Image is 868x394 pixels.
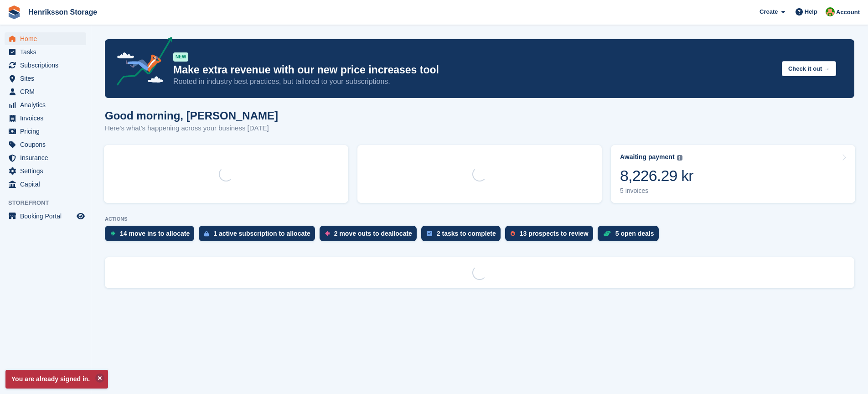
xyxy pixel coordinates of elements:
a: menu [5,125,86,138]
div: Awaiting payment [620,153,675,161]
p: Here's what's happening across your business [DATE] [105,123,278,134]
h1: Good morning, [PERSON_NAME] [105,109,278,122]
img: icon-info-grey-7440780725fd019a000dd9b08b2336e03edf1995a4989e88bcd33f0948082b44.svg [677,155,682,161]
div: 5 open deals [615,230,654,237]
a: menu [5,98,86,111]
a: menu [5,178,86,191]
p: Rooted in industry best practices, but tailored to your subscriptions. [173,77,775,87]
a: menu [5,165,86,177]
a: menu [5,151,86,164]
div: 14 move ins to allocate [120,230,190,237]
a: menu [5,72,86,85]
a: menu [5,85,86,98]
button: Check it out → [782,61,836,76]
a: menu [5,59,86,72]
img: deal-1b604bf984904fb50ccaf53a9ad4b4a5d6e5aea283cecdc64d6e3604feb123c2.svg [603,230,611,237]
div: 2 move outs to deallocate [334,230,412,237]
span: Analytics [20,98,75,111]
span: Insurance [20,151,75,164]
a: Awaiting payment 8,226.29 kr 5 invoices [611,145,855,203]
span: Tasks [20,46,75,58]
span: Home [20,32,75,45]
div: NEW [173,52,188,62]
a: menu [5,138,86,151]
a: 2 tasks to complete [421,226,505,246]
a: menu [5,210,86,223]
span: Pricing [20,125,75,138]
a: menu [5,46,86,58]
a: Preview store [75,211,86,222]
a: 13 prospects to review [505,226,598,246]
p: Make extra revenue with our new price increases tool [173,63,775,77]
img: active_subscription_to_allocate_icon-d502201f5373d7db506a760aba3b589e785aa758c864c3986d89f69b8ff3... [204,231,209,237]
div: 1 active subscription to allocate [213,230,310,237]
p: ACTIONS [105,216,854,222]
span: Booking Portal [20,210,75,223]
img: Mikael Holmström [826,7,835,16]
span: Create [759,7,778,16]
div: 5 invoices [620,187,693,195]
a: menu [5,32,86,45]
p: You are already signed in. [5,370,108,389]
span: Account [836,8,860,17]
span: CRM [20,85,75,98]
span: Subscriptions [20,59,75,72]
span: Capital [20,178,75,191]
a: Henriksson Storage [25,5,101,20]
span: Invoices [20,112,75,124]
span: Settings [20,165,75,177]
div: 8,226.29 kr [620,166,693,185]
div: 13 prospects to review [520,230,589,237]
span: Storefront [8,198,91,207]
a: 2 move outs to deallocate [320,226,421,246]
a: menu [5,112,86,124]
img: move_outs_to_deallocate_icon-f764333ba52eb49d3ac5e1228854f67142a1ed5810a6f6cc68b1a99e826820c5.svg [325,231,330,236]
a: 14 move ins to allocate [105,226,199,246]
img: task-75834270c22a3079a89374b754ae025e5fb1db73e45f91037f5363f120a921f8.svg [427,231,432,236]
img: move_ins_to_allocate_icon-fdf77a2bb77ea45bf5b3d319d69a93e2d87916cf1d5bf7949dd705db3b84f3ca.svg [110,231,115,236]
span: Help [805,7,817,16]
img: price-adjustments-announcement-icon-8257ccfd72463d97f412b2fc003d46551f7dbcb40ab6d574587a9cd5c0d94... [109,37,173,89]
span: Sites [20,72,75,85]
div: 2 tasks to complete [437,230,496,237]
img: prospect-51fa495bee0391a8d652442698ab0144808aea92771e9ea1ae160a38d050c398.svg [511,231,515,236]
img: stora-icon-8386f47178a22dfd0bd8f6a31ec36ba5ce8667c1dd55bd0f319d3a0aa187defe.svg [7,5,21,19]
span: Coupons [20,138,75,151]
a: 5 open deals [598,226,663,246]
a: 1 active subscription to allocate [199,226,319,246]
